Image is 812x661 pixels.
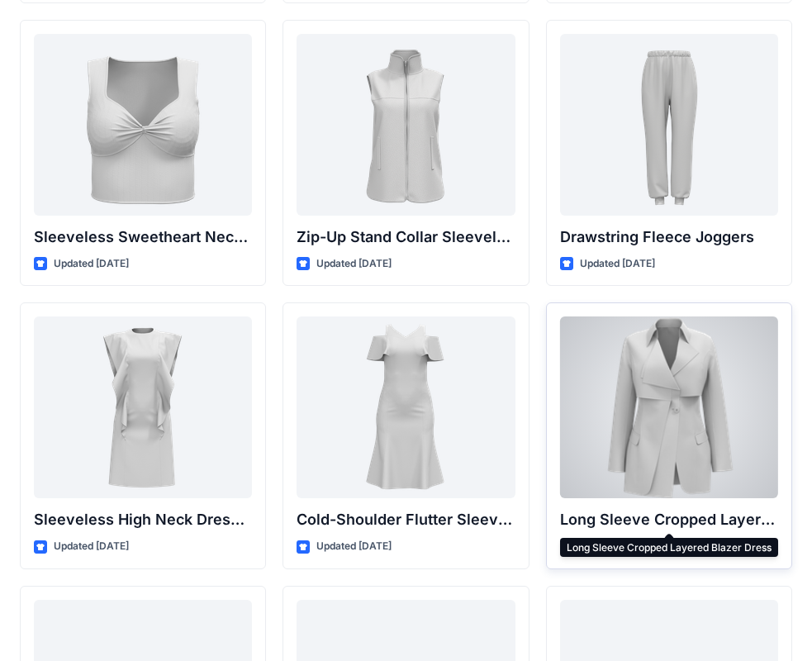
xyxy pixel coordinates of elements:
p: Updated [DATE] [54,538,129,555]
a: Sleeveless Sweetheart Neck Twist-Front Crop Top [34,34,252,216]
a: Cold-Shoulder Flutter Sleeve Midi Dress [297,316,515,498]
a: Long Sleeve Cropped Layered Blazer Dress [560,316,778,498]
a: Drawstring Fleece Joggers [560,34,778,216]
p: Updated [DATE] [580,538,655,555]
p: Sleeveless High Neck Dress with Front Ruffle [34,508,252,531]
p: Zip-Up Stand Collar Sleeveless Vest [297,226,515,249]
p: Updated [DATE] [316,255,392,273]
p: Updated [DATE] [316,538,392,555]
p: Updated [DATE] [580,255,655,273]
p: Drawstring Fleece Joggers [560,226,778,249]
a: Zip-Up Stand Collar Sleeveless Vest [297,34,515,216]
a: Sleeveless High Neck Dress with Front Ruffle [34,316,252,498]
p: Sleeveless Sweetheart Neck Twist-Front Crop Top [34,226,252,249]
p: Updated [DATE] [54,255,129,273]
p: Cold-Shoulder Flutter Sleeve Midi Dress [297,508,515,531]
p: Long Sleeve Cropped Layered Blazer Dress [560,508,778,531]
